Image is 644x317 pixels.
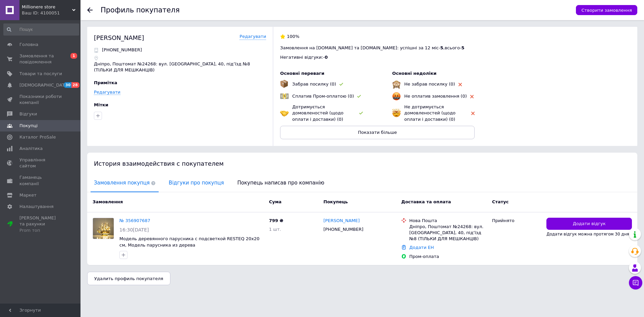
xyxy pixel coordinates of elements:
span: Покупець написав про компанію [234,174,328,192]
a: № 356907687 [119,218,150,223]
button: Удалить профиль покупателя [87,272,170,285]
span: 799 ₴ [269,218,283,223]
button: Показати більше [280,126,475,139]
a: [PERSON_NAME] [323,218,360,224]
span: Замовлення [93,199,123,204]
span: Каталог ProSale [19,134,56,140]
span: Замовлення на [DOMAIN_NAME] та [DOMAIN_NAME]: успішні за 12 міс - , всього - [280,45,464,50]
div: Prom топ [19,227,62,233]
span: Показники роботи компанії [19,94,62,106]
span: Відгуки [19,111,37,117]
span: 0 [325,55,328,60]
div: Прийнято [492,218,541,224]
img: Фото товару [93,218,114,239]
img: emoji [392,80,401,89]
span: Відгуки про покупця [165,174,227,192]
span: Покупець [323,199,348,204]
span: Головна [19,42,38,48]
span: Налаштування [19,204,54,210]
button: Створити замовлення [576,5,637,15]
a: Додати ЕН [409,245,434,250]
div: [PERSON_NAME] [94,34,144,42]
span: Доставка та оплата [401,199,451,204]
span: Мітки [94,102,108,107]
button: Додати відгук [546,218,632,230]
span: Маркет [19,192,37,198]
span: Аналітика [19,146,43,152]
span: Не оплатив замовлення (0) [404,94,467,99]
div: [PHONE_NUMBER] [322,225,365,234]
a: Модель деревянного парусника с подсветкой RESTEQ 20х20 см, Модель парусника из дерева [119,236,260,248]
div: Ваш ID: 4100051 [22,10,80,16]
span: Негативні відгуки: - [280,55,325,60]
span: Замовлення та повідомлення [19,53,62,65]
img: rating-tag-type [339,83,343,86]
input: Пошук [3,23,79,36]
img: emoji [280,92,289,101]
span: Не дотримується домовленостей (щодо оплати і доставки) (0) [404,104,455,121]
a: Фото товару [93,218,114,239]
img: emoji [280,80,288,88]
span: [DEMOGRAPHIC_DATA] [19,82,69,88]
img: emoji [392,109,401,117]
img: emoji [392,92,401,101]
div: Повернутися назад [87,7,93,13]
span: Забрав посилку (0) [292,82,336,87]
a: Редагувати [239,34,266,40]
span: 30 [64,82,71,88]
div: Пром-оплата [409,254,487,260]
span: 28 [71,82,79,88]
span: Товари та послуги [19,71,62,77]
span: Додати відгук [573,221,606,227]
p: [PHONE_NUMBER] [102,47,142,53]
div: Нова Пошта [409,218,487,224]
span: Не забрав посилку (0) [404,82,455,87]
span: 1 [70,53,77,59]
span: Удалить профиль покупателя [94,276,163,281]
img: rating-tag-type [459,83,462,86]
span: Основні недоліки [392,71,436,76]
span: Статус [492,199,509,204]
p: Дніпро, Поштомат №24268: вул. [GEOGRAPHIC_DATA], 40, під’їзд №8 (ТІЛЬКИ ДЛЯ МЕШКАНЦІВ) [94,61,266,73]
a: Редагувати [94,90,120,95]
span: Покупці [19,123,38,129]
span: Примітка [94,80,117,85]
span: 5 [440,45,443,50]
img: rating-tag-type [470,95,474,98]
span: Основні переваги [280,71,324,76]
span: [PERSON_NAME] та рахунки [19,215,62,233]
img: emoji [280,109,289,117]
span: 1 шт. [269,227,281,232]
span: История взаимодействия с покупателем [94,160,224,167]
span: Cума [269,199,281,204]
span: 16:30[DATE] [119,227,149,232]
div: Дніпро, Поштомат №24268: вул. [GEOGRAPHIC_DATA], 40, під’їзд №8 (ТІЛЬКИ ДЛЯ МЕШКАНЦІВ) [409,224,487,242]
span: Управління сайтом [19,157,62,169]
img: rating-tag-type [359,112,363,115]
span: Сплатив Пром-оплатою (0) [292,94,354,99]
span: Дотримується домовленостей (щодо оплати і доставки) (0) [292,104,343,121]
span: Створити замовлення [581,8,632,13]
h1: Профиль покупателя [101,6,180,14]
img: rating-tag-type [357,95,361,98]
span: Замовлення покупця [91,174,159,192]
span: 5 [462,45,465,50]
span: Millionere store [22,4,72,10]
span: Додати відгук можна протягом 30 дня [546,232,629,236]
button: Чат з покупцем [629,276,642,289]
img: rating-tag-type [471,112,475,115]
span: Показати більше [358,130,397,135]
span: 100% [287,34,299,39]
span: Гаманець компанії [19,174,62,187]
